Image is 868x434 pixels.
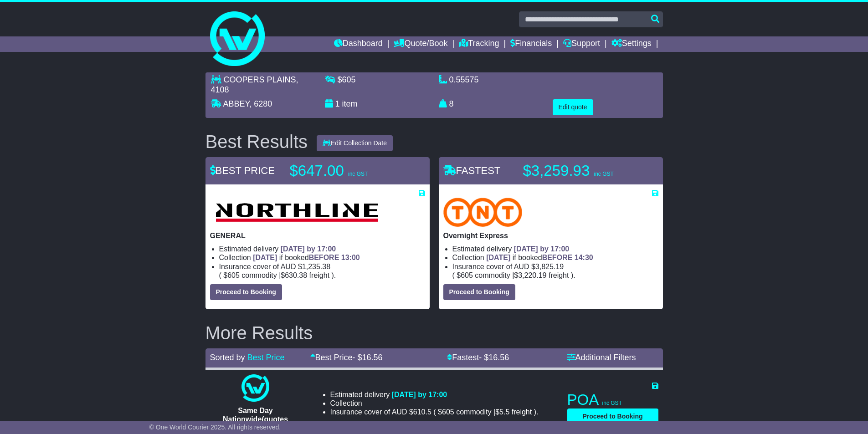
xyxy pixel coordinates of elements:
[219,262,331,271] span: Insurance cover of AUD $
[567,353,636,362] a: Additional Filters
[455,271,571,279] span: $ $
[442,408,454,416] span: 605
[512,271,514,279] span: |
[512,408,532,416] span: Freight
[510,36,552,52] a: Financials
[488,353,509,362] span: 16.56
[611,36,652,52] a: Settings
[493,408,495,416] span: |
[253,254,277,261] span: [DATE]
[461,271,473,279] span: 605
[353,353,383,362] span: - $
[309,271,329,279] span: Freight
[413,408,431,416] span: 610.5
[227,271,240,279] span: 605
[221,271,332,279] span: $ $
[241,374,269,402] img: One World Courier: Same Day Nationwide(quotes take 0.5-1 hour)
[317,135,393,151] button: Edit Collection Date
[594,171,613,177] span: inc GST
[535,263,564,271] span: 3,825.19
[302,263,330,271] span: 1,235.38
[479,353,509,362] span: - $
[224,75,296,84] span: COOPERS PLAINS
[219,253,425,262] li: Collection
[567,391,658,409] p: POA
[219,245,425,253] li: Estimated delivery
[201,132,313,152] div: Best Results
[456,408,491,416] span: Commodity
[436,408,534,416] span: $ $
[362,353,383,362] span: 16.56
[575,254,593,261] span: 14:30
[253,254,360,261] span: if booked
[310,353,383,362] a: Best Price- $16.56
[549,271,569,279] span: Freight
[342,99,358,108] span: item
[449,75,479,84] span: 0.55575
[210,231,425,240] p: GENERAL
[341,254,360,261] span: 13:00
[281,245,336,253] span: [DATE] by 17:00
[602,400,622,406] span: inc GST
[392,391,447,398] span: [DATE] by 17:00
[279,271,281,279] span: |
[443,284,515,300] button: Proceed to Booking
[330,408,431,416] span: Insurance cover of AUD $
[459,36,499,52] a: Tracking
[553,99,593,115] button: Edit quote
[443,231,658,240] p: Overnight Express
[223,99,250,108] span: ABBEY
[563,36,600,52] a: Support
[542,254,573,261] span: BEFORE
[309,254,339,261] span: BEFORE
[452,262,564,271] span: Insurance cover of AUD $
[514,245,570,253] span: [DATE] by 17:00
[443,165,501,176] span: FASTEST
[223,407,288,432] span: Same Day Nationwide(quotes take 0.5-1 hour)
[210,198,384,227] img: Northline Distribution: GENERAL
[247,353,285,362] a: Best Price
[452,271,575,280] span: ( ).
[433,408,538,416] span: ( ).
[210,165,275,176] span: BEST PRICE
[205,323,663,343] h2: More Results
[452,253,658,262] li: Collection
[241,271,277,279] span: Commodity
[475,271,510,279] span: Commodity
[394,36,447,52] a: Quote/Book
[210,284,282,300] button: Proceed to Booking
[210,353,245,362] span: Sorted by
[486,254,593,261] span: if booked
[452,245,658,253] li: Estimated delivery
[219,271,336,280] span: ( ).
[518,271,546,279] span: 3,220.19
[523,162,637,180] p: $3,259.93
[249,99,272,108] span: , 6280
[342,75,356,84] span: 605
[211,75,298,94] span: , 4108
[443,198,523,227] img: TNT Domestic: Overnight Express
[338,75,356,84] span: $
[330,390,539,399] li: Estimated delivery
[486,254,510,261] span: [DATE]
[290,162,404,180] p: $647.00
[447,353,509,362] a: Fastest- $16.56
[330,399,539,408] li: Collection
[335,99,340,108] span: 1
[567,408,658,424] button: Proceed to Booking
[449,99,454,108] span: 8
[149,424,281,431] span: © One World Courier 2025. All rights reserved.
[348,171,368,177] span: inc GST
[334,36,383,52] a: Dashboard
[285,271,307,279] span: 630.38
[499,408,509,416] span: 5.5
